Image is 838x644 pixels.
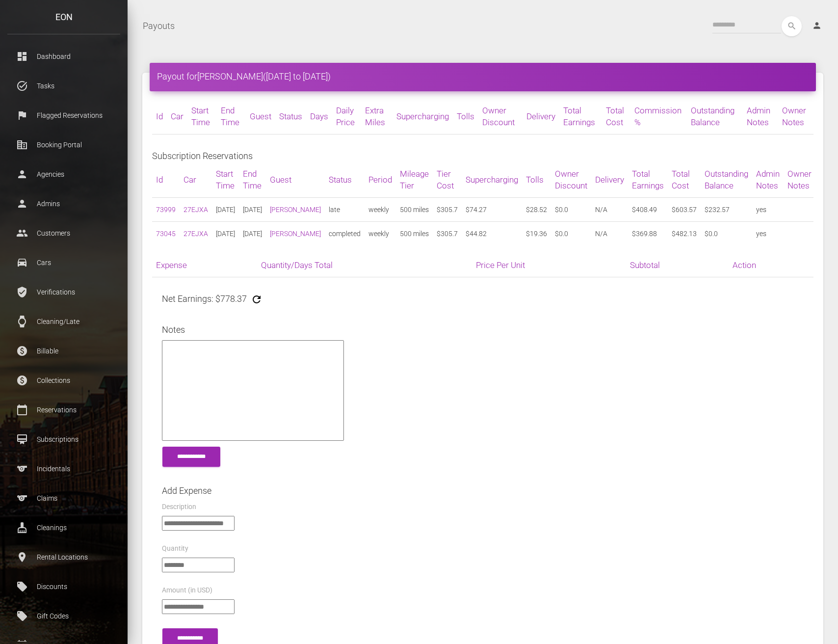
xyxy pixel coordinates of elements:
[522,162,551,198] th: Tolls
[7,250,120,275] a: drive_eta Cars
[7,368,120,393] a: paid Collections
[15,609,113,623] p: Gift Codes
[162,544,188,554] label: Quantity
[15,137,113,152] p: Booking Portal
[183,206,208,214] a: 27EJXA
[628,162,668,198] th: Total Earnings
[7,427,120,452] a: card_membership Subscriptions
[156,206,176,214] a: 73999
[257,253,472,277] th: Quantity/Days Total
[687,99,743,134] th: Outstanding Balance
[275,99,306,134] th: Status
[462,198,522,222] td: $74.27
[701,162,752,198] th: Outstanding Balance
[180,162,212,198] th: Car
[668,162,701,198] th: Total Cost
[143,14,175,38] a: Payouts
[7,221,120,245] a: people Customers
[7,133,120,157] a: corporate_fare Booking Portal
[7,339,120,363] a: paid Billable
[15,255,113,270] p: Cars
[162,293,247,305] h4: Net Earnings: $778.37
[270,206,321,214] a: [PERSON_NAME]
[7,604,120,628] a: local_offer Gift Codes
[152,253,257,277] th: Expense
[7,74,120,98] a: task_alt Tasks
[152,162,180,198] th: Id
[15,49,113,64] p: Dashboard
[15,373,113,388] p: Collections
[217,99,246,134] th: End Time
[162,586,212,595] label: Amount (in USD)
[523,99,559,134] th: Delivery
[15,196,113,211] p: Admins
[591,162,628,198] th: Delivery
[668,198,701,222] td: $603.57
[701,198,752,222] td: $232.57
[478,99,523,134] th: Owner Discount
[630,99,687,134] th: Commission %
[187,99,217,134] th: Start Time
[15,226,113,241] p: Customers
[551,222,591,246] td: $0.0
[396,222,433,246] td: 500 miles
[743,99,778,134] th: Admin Notes
[15,491,113,506] p: Claims
[306,99,332,134] th: Days
[7,44,120,69] a: dashboard Dashboard
[167,99,187,134] th: Car
[162,502,196,512] label: Description
[752,222,784,246] td: yes
[361,99,392,134] th: Extra Miles
[591,198,628,222] td: N/A
[7,280,120,304] a: verified_user Verifications
[396,162,433,198] th: Mileage Tier
[7,103,120,128] a: flag Flagged Reservations
[782,16,802,36] button: search
[325,222,365,246] td: completed
[7,398,120,422] a: calendar_today Reservations
[15,461,113,476] p: Incidentals
[15,79,113,93] p: Tasks
[332,99,362,134] th: Daily Price
[239,162,266,198] th: End Time
[183,230,208,238] a: 27EJXA
[7,545,120,569] a: place Rental Locations
[433,198,462,222] td: $305.7
[15,579,113,594] p: Discounts
[729,253,813,277] th: Action
[784,162,815,198] th: Owner Notes
[628,222,668,246] td: $369.88
[7,574,120,599] a: local_offer Discounts
[246,99,275,134] th: Guest
[212,222,239,246] td: [DATE]
[156,230,176,238] a: 73045
[472,253,626,277] th: Price Per Unit
[197,71,263,81] a: [PERSON_NAME]
[812,21,822,30] i: person
[668,222,701,246] td: $482.13
[365,198,396,222] td: weekly
[7,162,120,187] a: person Agencies
[251,293,262,309] a: refresh
[701,222,752,246] td: $0.0
[626,253,728,277] th: Subtotal
[152,99,167,134] th: Id
[7,515,120,540] a: cleaning_services Cleanings
[239,198,266,222] td: [DATE]
[393,99,453,134] th: Supercharging
[15,550,113,564] p: Rental Locations
[266,162,325,198] th: Guest
[162,323,804,336] h4: Notes
[15,432,113,447] p: Subscriptions
[162,484,804,497] h4: Add Expense
[462,222,522,246] td: $44.82
[752,198,784,222] td: yes
[251,294,262,305] i: refresh
[551,198,591,222] td: $0.0
[365,162,396,198] th: Period
[270,230,321,238] a: [PERSON_NAME]
[7,309,120,334] a: watch Cleaning/Late
[396,198,433,222] td: 500 miles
